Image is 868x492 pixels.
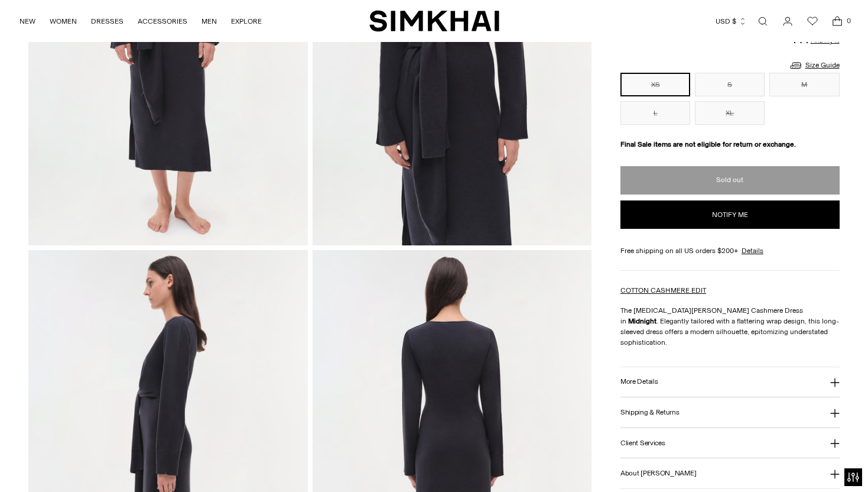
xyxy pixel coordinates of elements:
button: S [695,73,765,96]
button: Client Services [620,428,840,458]
a: Open search modal [751,9,775,33]
a: NEW [19,8,35,34]
button: XS [620,73,690,96]
strong: Midnight [628,317,656,325]
a: EXPLORE [231,8,262,34]
button: About [PERSON_NAME] [620,458,840,488]
a: DRESSES [91,8,123,34]
button: XL [695,101,765,125]
div: Free shipping on all US orders $200+ [620,245,840,256]
a: ACCESSORIES [138,8,187,34]
button: Notify me [620,200,840,229]
button: M [769,73,839,96]
h3: More Details [620,378,658,386]
a: WOMEN [50,8,77,34]
button: L [620,101,690,125]
h3: Shipping & Returns [620,409,680,416]
button: USD $ [716,8,747,34]
strong: Final Sale items are not eligible for return or exchange. [620,140,796,148]
a: Wishlist [801,9,824,33]
a: SIMKHAI [369,9,499,33]
h3: About [PERSON_NAME] [620,470,696,477]
a: Size Guide [789,58,840,73]
a: Open cart modal [825,9,849,33]
h3: Client Services [620,439,665,447]
a: Details [742,245,763,256]
span: 0 [843,15,854,26]
button: Shipping & Returns [620,397,840,428]
a: COTTON CASHMERE EDIT [620,286,706,294]
p: The [MEDICAL_DATA][PERSON_NAME] Cashmere Dress in . Elegantly tailored with a flattering wrap des... [620,305,840,348]
a: MEN [201,8,217,34]
button: More Details [620,367,840,397]
a: Go to the account page [776,9,799,33]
